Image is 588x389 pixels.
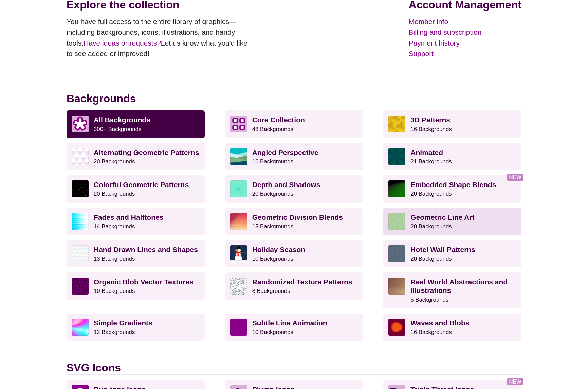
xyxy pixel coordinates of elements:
[388,319,405,336] img: various uneven centered blobs
[410,329,452,335] small: 16 Backgrounds
[230,213,247,230] img: red-to-yellow gradient large pixel grid
[94,181,189,189] strong: Colorful Geometric Patterns
[72,245,89,262] img: white subtle wave background
[94,246,198,253] strong: Hand Drawn Lines and Shapes
[410,255,452,262] small: 20 Backgrounds
[252,246,305,253] strong: Holiday Season
[252,181,320,189] strong: Depth and Shadows
[225,314,363,341] a: Subtle Line Animation10 Backgrounds
[410,191,452,197] small: 20 Backgrounds
[72,180,89,197] img: a rainbow pattern of outlined geometric shapes
[67,314,205,341] a: Simple Gradients12 Backgrounds
[225,143,363,170] a: Angled Perspective16 Backgrounds
[410,116,450,124] strong: 3D Patterns
[84,39,161,47] a: Have ideas or requests?
[383,314,521,341] a: Waves and Blobs16 Backgrounds
[383,208,521,235] a: Geometric Line Art20 Backgrounds
[383,272,521,308] a: Real World Abstractions and Illustrations5 Backgrounds
[410,213,474,221] strong: Geometric Line Art
[94,329,135,335] small: 12 Backgrounds
[94,158,135,165] small: 20 Backgrounds
[409,38,521,49] a: Payment history
[383,143,521,170] a: Animated21 Backgrounds
[252,213,343,221] strong: Geometric Division Blends
[388,148,405,165] img: green rave light effect animated background
[94,255,135,262] small: 13 Backgrounds
[67,175,205,202] a: Colorful Geometric Patterns20 Backgrounds
[230,319,247,336] img: a line grid with a slope perspective
[94,278,194,286] strong: Organic Blob Vector Textures
[67,361,521,374] h2: SVG Icons
[252,329,293,335] small: 10 Backgrounds
[67,110,205,138] a: All Backgrounds 300+ Backgrounds
[67,16,253,59] p: You have full access to the entire library of graphics—including backgrounds, icons, illustration...
[410,297,448,303] small: 5 Backgrounds
[409,16,521,27] a: Member info
[410,278,508,294] strong: Real World Abstractions and Illustrations
[252,255,293,262] small: 10 Backgrounds
[230,278,247,295] img: gray texture pattern on white
[230,148,247,165] img: abstract landscape with sky mountains and water
[225,208,363,235] a: Geometric Division Blends15 Backgrounds
[94,288,135,294] small: 10 Backgrounds
[252,116,305,124] strong: Core Collection
[94,319,152,327] strong: Simple Gradients
[252,126,293,132] small: 48 Backgrounds
[410,181,496,189] strong: Embedded Shape Blends
[225,272,363,300] a: Randomized Texture Patterns8 Backgrounds
[94,213,163,221] strong: Fades and Halftones
[388,116,405,132] img: fancy golden cube pattern
[383,175,521,202] a: Embedded Shape Blends20 Backgrounds
[252,191,293,197] small: 20 Backgrounds
[94,223,135,230] small: 14 Backgrounds
[383,110,521,138] a: 3D Patterns16 Backgrounds
[409,48,521,59] a: Support
[252,278,352,286] strong: Randomized Texture Patterns
[230,180,247,197] img: green layered rings within rings
[225,110,363,138] a: Core Collection 48 Backgrounds
[409,27,521,38] a: Billing and subscription
[388,278,405,295] img: wooden floor pattern
[383,240,521,267] a: Hotel Wall Patterns20 Backgrounds
[94,148,199,156] strong: Alternating Geometric Patterns
[67,240,205,267] a: Hand Drawn Lines and Shapes13 Backgrounds
[410,148,443,156] strong: Animated
[410,246,475,253] strong: Hotel Wall Patterns
[388,213,405,230] img: geometric web of connecting lines
[252,148,318,156] strong: Angled Perspective
[410,158,452,165] small: 21 Backgrounds
[67,143,205,170] a: Alternating Geometric Patterns20 Backgrounds
[410,319,469,327] strong: Waves and Blobs
[94,191,135,197] small: 20 Backgrounds
[72,213,89,230] img: blue lights stretching horizontally over white
[388,180,405,197] img: green to black rings rippling away from corner
[252,223,293,230] small: 15 Backgrounds
[67,208,205,235] a: Fades and Halftones14 Backgrounds
[410,126,452,132] small: 16 Backgrounds
[388,245,405,262] img: intersecting outlined circles formation pattern
[72,148,89,165] img: light purple and white alternating triangle pattern
[252,158,293,165] small: 16 Backgrounds
[94,116,150,124] strong: All Backgrounds
[72,319,89,336] img: colorful radial mesh gradient rainbow
[67,92,521,105] h2: Backgrounds
[410,223,452,230] small: 20 Backgrounds
[252,288,290,294] small: 8 Backgrounds
[252,319,327,327] strong: Subtle Line Animation
[230,245,247,262] img: vector art snowman with black hat, branch arms, and carrot nose
[67,272,205,300] a: Organic Blob Vector Textures10 Backgrounds
[225,240,363,267] a: Holiday Season10 Backgrounds
[72,278,89,295] img: Purple vector splotches
[94,126,141,132] small: 300+ Backgrounds
[225,175,363,202] a: Depth and Shadows20 Backgrounds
